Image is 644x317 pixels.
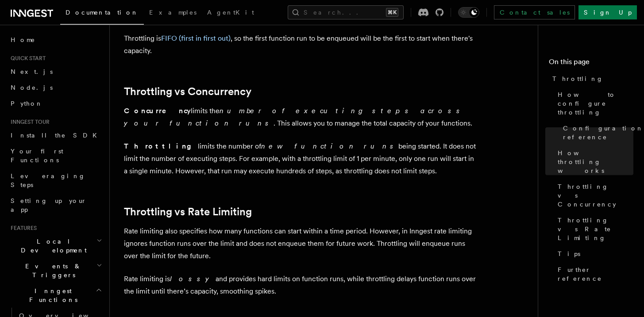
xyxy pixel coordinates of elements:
button: Toggle dark mode [458,7,479,18]
p: Rate limiting also specifies how many functions can start within a time period. However, in Innge... [124,225,478,262]
kbd: ⌘K [386,8,398,17]
a: Throttling vs Rate Limiting [554,212,633,246]
a: Leveraging Steps [7,168,104,193]
p: limits the . This allows you to manage the total capacity of your functions. [124,105,478,130]
p: limits the number of being started. It does not limit the number of executing steps. For example,... [124,140,478,177]
span: AgentKit [207,9,254,16]
span: Throttling vs Rate Limiting [558,216,633,242]
span: Python [11,100,43,107]
span: Examples [149,9,197,16]
span: Configuration reference [563,124,644,141]
a: Node.js [7,80,104,95]
span: Features [7,225,37,232]
span: Further reference [558,265,633,283]
span: Home [11,35,35,44]
a: FIFO (first in first out) [161,34,231,42]
em: new function runs [261,142,398,150]
span: Setting up your app [11,197,87,213]
a: How to configure throttling [554,87,633,120]
h4: On this page [549,57,633,71]
span: Throttling [552,74,603,83]
button: Events & Triggers [7,258,104,283]
span: Install the SDK [11,132,102,139]
span: Documentation [66,9,139,16]
a: Contact sales [494,5,575,19]
span: Events & Triggers [7,262,96,279]
a: Next.js [7,64,104,80]
p: Throttling is , so the first function run to be enqueued will be the first to start when there's ... [124,32,478,57]
span: Inngest Functions [7,286,96,304]
a: Python [7,95,104,111]
a: Further reference [554,262,633,286]
span: Tips [558,249,580,258]
p: Rate limiting is and provides hard limits on function runs, while throttling delays function runs... [124,273,478,298]
span: Node.js [11,84,53,91]
button: Local Development [7,233,104,258]
a: Tips [554,246,633,262]
a: Throttling vs Rate Limiting [124,206,252,218]
span: How throttling works [558,149,633,175]
a: Your first Functions [7,143,104,168]
a: How throttling works [554,145,633,179]
span: Your first Functions [11,148,63,164]
span: Next.js [11,68,53,75]
span: How to configure throttling [558,90,633,117]
span: Quick start [7,55,46,62]
strong: Throttling [124,142,198,150]
a: Setting up your app [7,193,104,218]
span: Local Development [7,237,96,255]
a: Throttling [549,71,633,87]
span: Inngest tour [7,118,50,126]
strong: Concurrency [124,107,191,115]
em: number of executing steps across your function runs [124,107,465,127]
a: Throttling vs Concurrency [124,85,251,98]
a: Sign Up [578,5,637,19]
a: Documentation [60,3,144,25]
span: Leveraging Steps [11,172,85,188]
button: Search...⌘K [288,5,404,19]
a: Configuration reference [559,120,633,145]
a: Install the SDK [7,127,104,143]
em: lossy [170,275,216,283]
a: AgentKit [202,3,259,24]
a: Home [7,32,104,48]
span: Throttling vs Concurrency [558,182,633,209]
a: Throttling vs Concurrency [554,179,633,212]
a: Examples [144,3,202,24]
button: Inngest Functions [7,283,104,308]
